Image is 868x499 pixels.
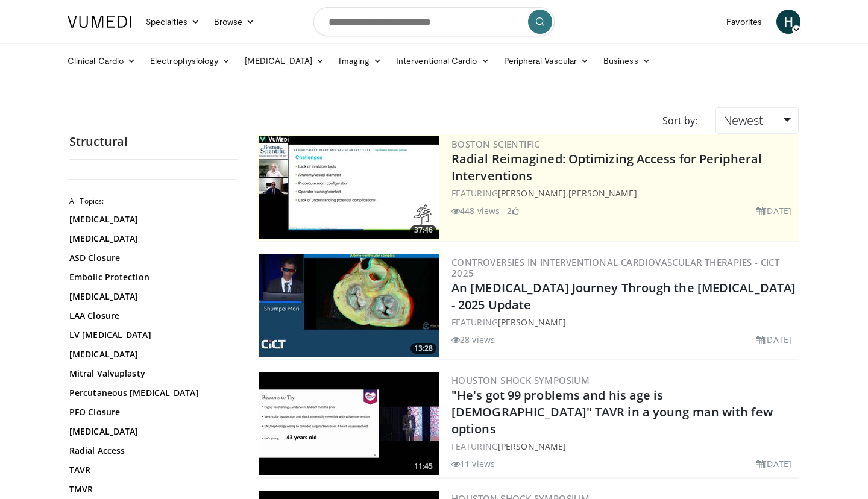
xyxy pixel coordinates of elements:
span: 37:46 [410,225,436,236]
input: Search topics, interventions [313,7,555,36]
span: 13:28 [410,343,436,354]
a: [PERSON_NAME] [568,187,637,199]
a: [MEDICAL_DATA] [69,233,232,245]
a: [PERSON_NAME] [498,187,566,199]
li: 28 views [451,333,495,346]
a: Electrophysiology [143,49,237,73]
a: Radial Reimagined: Optimizing Access for Peripheral Interventions [451,151,762,184]
a: [MEDICAL_DATA] [69,213,232,225]
a: [PERSON_NAME] [498,441,566,452]
span: Newest [723,112,763,128]
a: ASD Closure [69,252,232,264]
a: Imaging [332,49,389,73]
a: 13:28 [259,254,439,357]
li: 11 views [451,457,495,470]
a: LV [MEDICAL_DATA] [69,329,232,341]
a: LAA Closure [69,310,232,322]
a: PFO Closure [69,406,232,418]
a: Peripheral Vascular [497,49,596,73]
a: Percutaneous [MEDICAL_DATA] [69,387,232,399]
a: Newest [715,107,799,134]
h2: All Topics: [69,196,235,206]
img: cbb05686-43aa-4ddf-a42c-0c3e67aa21d1.300x170_q85_crop-smart_upscale.jpg [259,372,439,475]
img: a7f58201-7f07-4465-b553-3c6145e41e62.300x170_q85_crop-smart_upscale.jpg [259,254,439,357]
a: H [776,10,800,34]
a: Favorites [719,10,769,34]
a: Controversies in Interventional Cardiovascular Therapies - CICT 2025 [451,256,779,279]
img: c038ed19-16d5-403f-b698-1d621e3d3fd1.300x170_q85_crop-smart_upscale.jpg [259,136,439,239]
a: Business [596,49,658,73]
li: 448 views [451,204,500,217]
a: An [MEDICAL_DATA] Journey Through the [MEDICAL_DATA] - 2025 Update [451,280,796,313]
li: [DATE] [756,457,791,470]
a: 37:46 [259,136,439,239]
a: Interventional Cardio [389,49,497,73]
a: [MEDICAL_DATA] [69,348,232,360]
li: 2 [507,204,519,217]
a: Boston Scientific [451,138,540,150]
li: [DATE] [756,333,791,346]
div: FEATURING , [451,187,796,199]
a: [MEDICAL_DATA] [69,290,232,303]
a: Mitral Valvuplasty [69,368,232,380]
a: [MEDICAL_DATA] [69,425,232,438]
div: Sort by: [653,107,706,134]
a: "He's got 99 problems and his age is [DEMOGRAPHIC_DATA]" TAVR in a young man with few options [451,387,773,437]
span: 11:45 [410,461,436,472]
a: Specialties [139,10,207,34]
img: VuMedi Logo [68,16,131,28]
a: Radial Access [69,445,232,457]
a: Houston Shock Symposium [451,374,590,386]
a: Embolic Protection [69,271,232,283]
div: FEATURING [451,316,796,328]
a: TAVR [69,464,232,476]
a: [MEDICAL_DATA] [237,49,332,73]
div: FEATURING [451,440,796,453]
a: Clinical Cardio [60,49,143,73]
h2: Structural [69,134,238,149]
a: TMVR [69,483,232,495]
a: [PERSON_NAME] [498,316,566,328]
li: [DATE] [756,204,791,217]
a: 11:45 [259,372,439,475]
a: Browse [207,10,262,34]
